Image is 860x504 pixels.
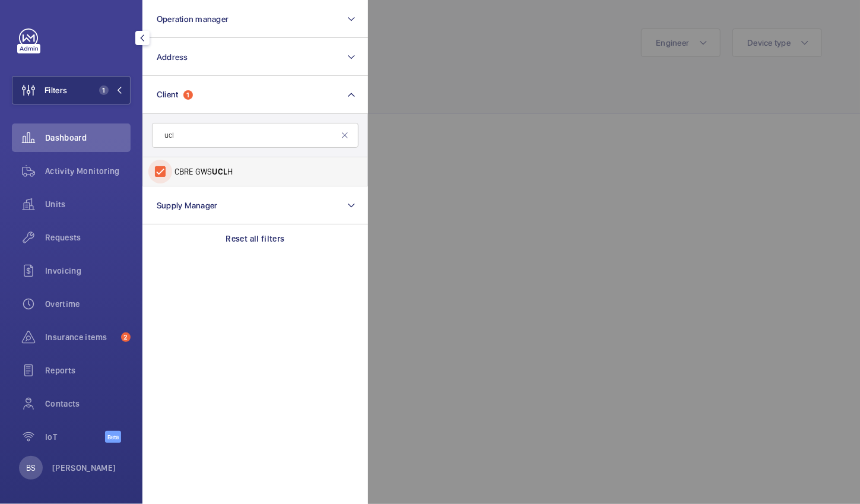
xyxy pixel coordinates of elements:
[52,462,116,474] p: [PERSON_NAME]
[45,132,131,144] span: Dashboard
[45,364,131,376] span: Reports
[12,76,131,104] button: Filters1
[45,165,131,177] span: Activity Monitoring
[121,332,131,342] span: 2
[45,398,131,410] span: Contacts
[105,431,121,443] span: Beta
[45,331,116,343] span: Insurance items
[45,265,131,277] span: Invoicing
[45,298,131,310] span: Overtime
[45,84,67,96] span: Filters
[99,85,109,95] span: 1
[26,462,36,474] p: BS
[45,198,131,210] span: Units
[45,431,105,443] span: IoT
[45,232,131,243] span: Requests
